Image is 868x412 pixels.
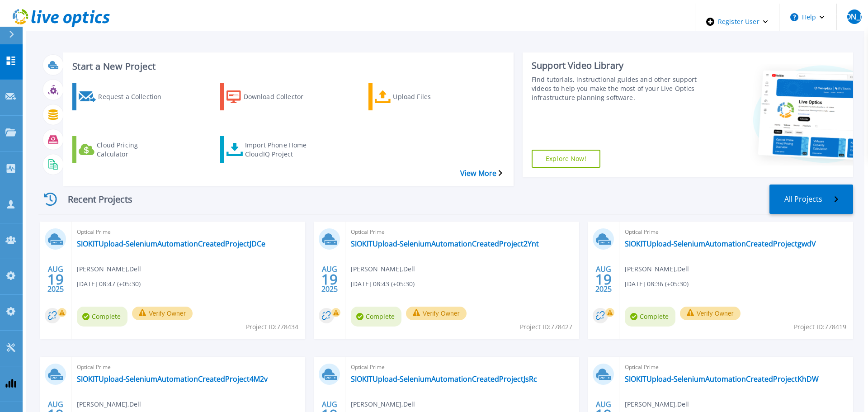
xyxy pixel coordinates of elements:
span: 19 [595,275,612,283]
span: Complete [625,307,675,327]
div: Import Phone Home CloudIQ Project [245,138,317,161]
a: SIOKITUpload-SeleniumAutomationCreatedProjectJsRc [351,374,537,384]
span: Complete [77,307,127,327]
span: Optical Prime [351,362,574,372]
div: AUG 2025 [321,263,338,296]
h3: Start a New Project [72,62,502,71]
span: [PERSON_NAME] , Dell [625,264,689,274]
span: Optical Prime [77,362,300,372]
div: Upload Files [393,85,465,108]
a: Request a Collection [72,83,182,110]
a: All Projects [769,185,853,214]
span: Complete [351,307,401,327]
span: Optical Prime [77,227,300,237]
div: Cloud Pricing Calculator [97,138,169,161]
a: Cloud Pricing Calculator [72,136,182,163]
a: Download Collector [220,83,330,110]
a: View More [460,169,502,178]
a: SIOKITUpload-SeleniumAutomationCreatedProjectKhDW [625,374,819,384]
button: Verify Owner [406,307,467,320]
span: Project ID: 778434 [246,322,298,332]
div: AUG 2025 [595,263,612,296]
div: Register User [695,4,779,40]
button: Verify Owner [680,307,741,320]
div: Support Video Library [532,60,700,71]
span: [DATE] 08:47 (+05:30) [77,279,141,289]
span: Project ID: 778419 [794,322,846,332]
a: SIOKITUpload-SeleniumAutomationCreatedProject4M2v [77,374,268,384]
button: Help [779,4,836,31]
div: AUG 2025 [47,263,64,296]
span: 19 [321,275,338,283]
span: [PERSON_NAME] , Dell [351,264,415,274]
a: Upload Files [368,83,478,110]
a: SIOKITUpload-SeleniumAutomationCreatedProjectgwdV [625,239,816,248]
button: Verify Owner [132,307,193,320]
div: Recent Projects [38,188,147,210]
span: [PERSON_NAME] , Dell [77,264,141,274]
span: [PERSON_NAME] , Dell [625,399,689,409]
span: Optical Prime [625,362,848,372]
a: SIOKITUpload-SeleniumAutomationCreatedProjectJDCe [77,239,265,248]
a: SIOKITUpload-SeleniumAutomationCreatedProject2Ynt [351,239,539,248]
div: Download Collector [244,85,316,108]
span: [PERSON_NAME] , Dell [77,399,141,409]
div: Request a Collection [98,85,170,108]
span: [DATE] 08:43 (+05:30) [351,279,415,289]
span: [PERSON_NAME] , Dell [351,399,415,409]
a: Explore Now! [532,150,600,168]
span: Optical Prime [351,227,574,237]
span: Optical Prime [625,227,848,237]
span: [DATE] 08:36 (+05:30) [625,279,689,289]
div: Find tutorials, instructional guides and other support videos to help you make the most of your L... [532,75,700,102]
span: 19 [47,275,64,283]
span: Project ID: 778427 [520,322,572,332]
